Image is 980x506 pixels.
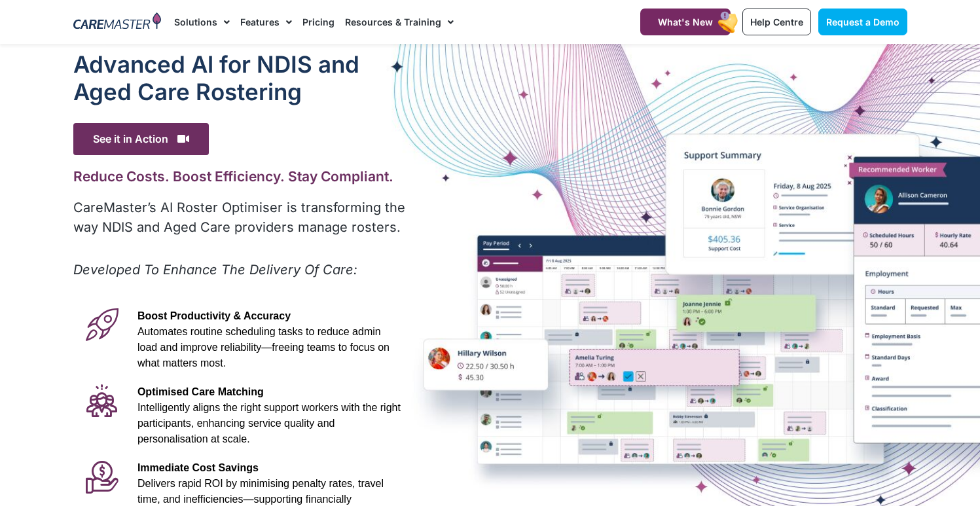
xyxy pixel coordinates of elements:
img: CareMaster Logo [73,12,162,32]
span: Automates routine scheduling tasks to reduce admin load and improve reliability—freeing teams to ... [137,326,390,369]
span: Request a Demo [826,16,899,27]
span: Optimised Care Matching [137,386,264,397]
span: Help Centre [750,16,803,27]
span: See it in Action [73,123,209,155]
span: Immediate Cost Savings [137,462,259,473]
span: What's New [658,16,713,27]
a: Request a Demo [818,9,907,35]
span: Intelligently aligns the right support workers with the right participants, enhancing service qua... [137,402,401,444]
a: Help Centre [742,9,811,35]
h1: Advanced Al for NDIS and Aged Care Rostering [73,50,408,105]
h2: Reduce Costs. Boost Efficiency. Stay Compliant. [73,168,408,185]
em: Developed To Enhance The Delivery Of Care: [73,262,357,278]
p: CareMaster’s AI Roster Optimiser is transforming the way NDIS and Aged Care providers manage rost... [73,198,408,237]
a: What's New [640,9,731,35]
span: Boost Productivity & Accuracy [137,310,291,321]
